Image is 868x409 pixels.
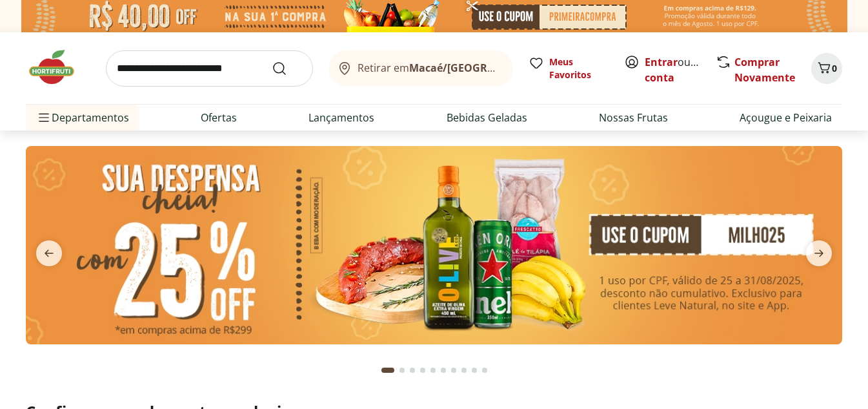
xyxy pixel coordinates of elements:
span: Departamentos [36,102,129,133]
a: Bebidas Geladas [447,110,527,125]
button: Go to page 6 from fs-carousel [438,355,449,386]
button: Carrinho [811,53,842,84]
a: Açougue e Peixaria [740,110,832,125]
img: Hortifruti [26,48,90,87]
button: Go to page 9 from fs-carousel [469,355,479,386]
a: Entrar [645,55,678,69]
a: Comprar Novamente [734,55,795,85]
span: ou [645,54,702,85]
button: Go to page 3 from fs-carousel [407,355,418,386]
span: 0 [832,62,837,74]
a: Lançamentos [308,110,374,125]
a: Meus Favoritos [529,56,609,81]
button: Go to page 7 from fs-carousel [449,355,459,386]
b: Macaé/[GEOGRAPHIC_DATA] [409,61,554,75]
button: next [796,240,842,266]
button: previous [26,240,72,266]
button: Retirar emMacaé/[GEOGRAPHIC_DATA] [328,50,513,87]
button: Menu [36,102,52,133]
a: Ofertas [201,110,237,125]
button: Go to page 2 from fs-carousel [397,355,407,386]
button: Current page from fs-carousel [379,355,397,386]
button: Go to page 4 from fs-carousel [418,355,428,386]
button: Go to page 10 from fs-carousel [479,355,490,386]
img: cupom [26,146,842,344]
button: Submit Search [272,61,303,76]
a: Nossas Frutas [599,110,668,125]
button: Go to page 8 from fs-carousel [459,355,469,386]
a: Criar conta [645,55,716,85]
input: search [106,50,313,87]
span: Meus Favoritos [549,56,609,81]
span: Retirar em [358,62,500,74]
button: Go to page 5 from fs-carousel [428,355,438,386]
